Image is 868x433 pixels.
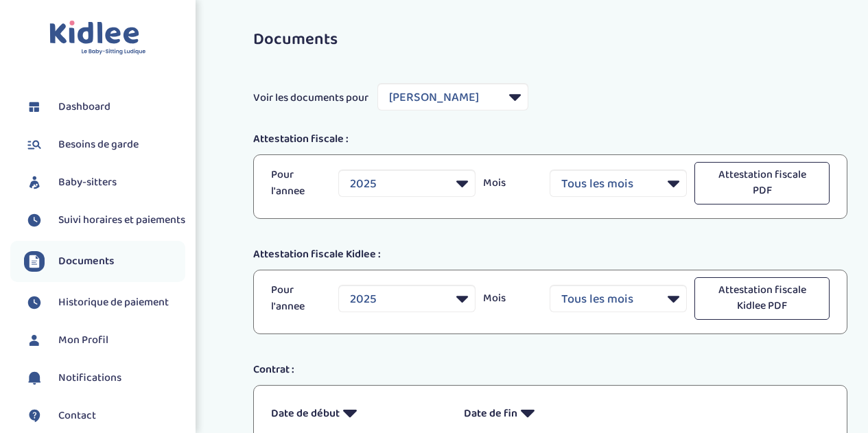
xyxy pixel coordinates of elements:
[464,396,636,430] p: Date de fin
[24,251,45,272] img: documents.svg
[243,131,858,148] div: Attestation fiscale :
[694,290,830,305] a: Attestation fiscale Kidlee PDF
[24,251,185,272] a: Documents
[253,31,847,49] h3: Documents
[58,174,117,191] span: Baby-sitters
[58,408,96,424] span: Contact
[253,90,368,106] span: Voir les documents pour
[24,97,45,117] img: dashboard.svg
[271,396,443,430] p: Date de début
[24,368,45,388] img: notification.svg
[694,277,830,320] button: Attestation fiscale Kidlee PDF
[58,294,169,311] span: Historique de paiement
[58,137,139,153] span: Besoins de garde
[271,167,318,200] p: Pour l'annee
[694,175,830,190] a: Attestation fiscale PDF
[243,362,858,378] div: Contrat :
[58,332,108,349] span: Mon Profil
[24,134,45,155] img: besoin.svg
[24,330,185,351] a: Mon Profil
[24,406,45,426] img: contact.svg
[58,99,110,115] span: Dashboard
[24,292,45,313] img: suivihoraire.svg
[24,210,45,231] img: suivihoraire.svg
[24,172,185,193] a: Baby-sitters
[24,406,185,426] a: Contact
[694,162,830,204] button: Attestation fiscale PDF
[24,134,185,155] a: Besoins de garde
[24,292,185,313] a: Historique de paiement
[243,246,858,263] div: Attestation fiscale Kidlee :
[24,97,185,117] a: Dashboard
[58,253,115,270] span: Documents
[24,172,45,193] img: babysitters.svg
[483,290,530,307] p: Mois
[483,175,530,191] p: Mois
[271,282,318,315] p: Pour l'annee
[49,21,146,56] img: logo.svg
[24,210,185,231] a: Suivi horaires et paiements
[24,330,45,351] img: profil.svg
[58,370,121,386] span: Notifications
[24,368,185,388] a: Notifications
[58,212,185,229] span: Suivi horaires et paiements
